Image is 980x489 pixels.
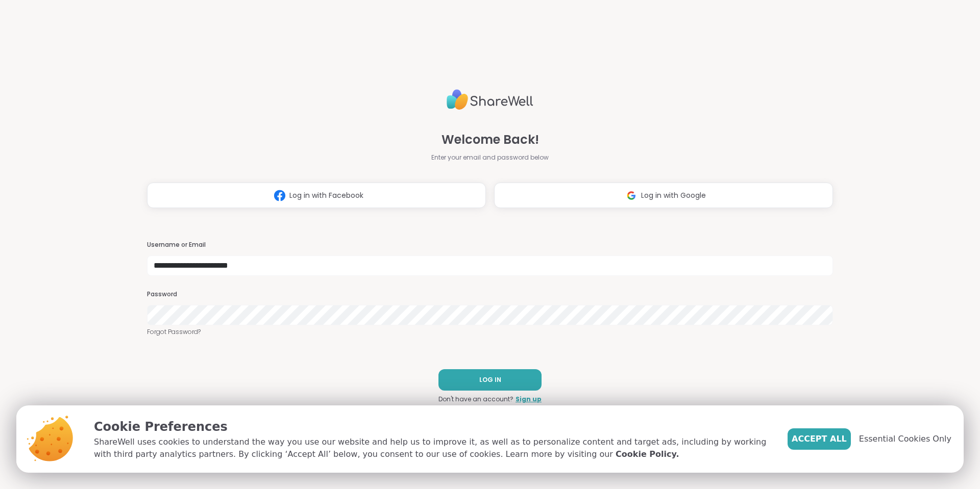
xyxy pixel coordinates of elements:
a: Cookie Policy. [616,448,679,460]
p: ShareWell uses cookies to understand the way you use our website and help us to improve it, as we... [94,436,771,460]
h3: Username or Email [147,241,833,249]
a: Sign up [516,395,542,404]
span: Enter your email and password below [431,153,549,162]
img: ShareWell Logomark [622,186,641,205]
span: Accept All [792,433,847,445]
span: Log in with Google [641,190,706,201]
button: Log in with Facebook [147,183,486,208]
span: Log in with Facebook [289,190,363,201]
span: LOG IN [479,375,501,384]
img: ShareWell Logomark [270,186,289,205]
h3: Password [147,290,833,299]
a: Forgot Password? [147,327,833,337]
span: Welcome Back! [442,131,539,149]
button: LOG IN [438,369,542,391]
p: Cookie Preferences [94,418,771,436]
button: Log in with Google [494,183,833,208]
span: Essential Cookies Only [859,433,951,445]
img: ShareWell Logo [447,85,533,114]
button: Accept All [788,428,851,450]
span: Don't have an account? [438,395,513,404]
